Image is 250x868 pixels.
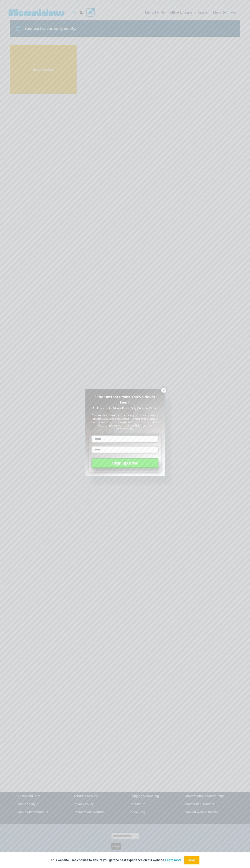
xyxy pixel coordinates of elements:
[165,858,182,862] a: Learn more
[91,458,159,468] button: Sign up now
[184,856,199,864] button: Accept
[91,414,159,431] span: You’re this close to unlocking our most daring designs, secret sales, and behind-the-scenes exclu...
[51,857,182,863] p: This website uses cookies to ensure you get the best experience on our website.
[93,406,157,410] span: Exclusive Looks. Private Drops. Only Our Inner Circle.
[161,388,166,393] button: Close
[95,394,155,405] span: “The Hottest Styles You’ve Never Seen”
